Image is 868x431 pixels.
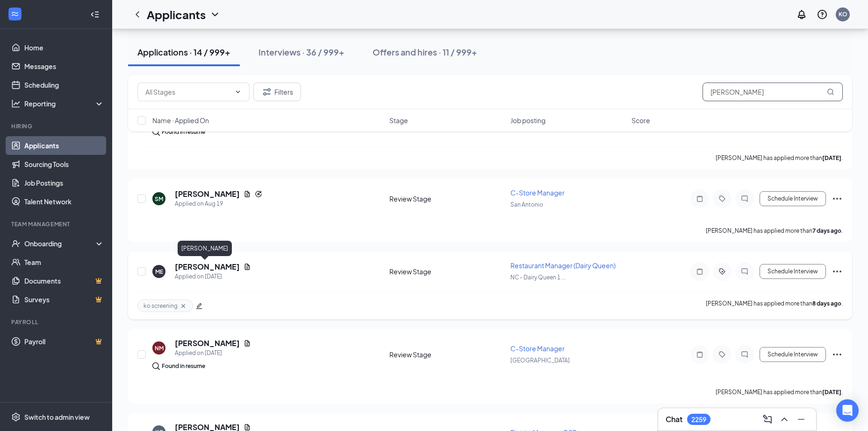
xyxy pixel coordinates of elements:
img: search.bf7aa3482b7795d4f01b.svg [152,362,160,370]
a: Scheduling [24,76,104,94]
svg: Ellipses [832,193,843,204]
h5: [PERSON_NAME] [175,189,240,199]
span: C-Store Manager [510,188,565,197]
b: 8 days ago [812,300,841,307]
svg: Analysis [11,99,21,108]
div: NM [155,344,164,352]
button: Filter Filters [253,83,301,101]
div: Review Stage [389,194,505,203]
a: DocumentsCrown [24,271,104,290]
span: [GEOGRAPHIC_DATA] [510,357,570,364]
div: SM [155,195,163,203]
div: Applied on [DATE] [175,272,251,281]
a: Messages [24,57,104,76]
svg: Ellipses [832,266,843,277]
span: ko screening [143,302,178,310]
a: Applicants [24,136,104,155]
svg: ChevronLeft [132,9,143,20]
div: Switch to admin view [24,412,90,422]
div: Interviews · 36 / 999+ [258,46,344,58]
input: Search in applications [703,83,843,101]
a: Job Postings [24,174,104,192]
a: SurveysCrown [24,290,104,309]
div: Onboarding [24,239,96,248]
svg: Ellipses [832,349,843,360]
svg: Reapply [255,190,262,198]
svg: Settings [11,412,21,422]
div: Payroll [11,318,102,326]
button: Minimize [794,412,809,427]
a: Talent Network [24,192,104,211]
svg: ChevronDown [209,9,221,20]
h1: Applicants [147,7,206,22]
button: Schedule Interview [760,264,826,279]
svg: QuestionInfo [817,9,828,20]
span: Restaurant Manager (Dairy Queen) [510,261,616,270]
span: NC - Dairy Queen 1 ... [510,274,566,281]
svg: ComposeMessage [762,414,773,425]
button: Schedule Interview [760,191,826,206]
b: 7 days ago [812,227,841,234]
svg: Note [694,268,705,275]
div: [PERSON_NAME] [178,241,232,256]
a: Home [24,38,104,57]
input: All Stages [145,87,230,97]
svg: Note [694,195,705,202]
a: PayrollCrown [24,332,104,351]
svg: ActiveTag [717,268,728,275]
svg: ChevronDown [234,88,242,96]
span: San Antonio [510,201,543,208]
p: [PERSON_NAME] has applied more than . [716,388,843,396]
button: ComposeMessage [760,412,775,427]
a: Sourcing Tools [24,155,104,174]
button: Schedule Interview [760,347,826,362]
svg: Document [244,190,251,198]
div: KO [839,10,847,18]
svg: Document [244,340,251,347]
p: [PERSON_NAME] has applied more than . [706,299,843,312]
svg: Collapse [90,10,100,19]
svg: Document [244,263,251,271]
p: [PERSON_NAME] has applied more than . [716,154,843,162]
h5: [PERSON_NAME] [175,338,240,348]
svg: Tag [717,195,728,202]
div: 2259 [691,416,706,424]
span: Name · Applied On [152,116,209,125]
h3: Chat [666,414,682,424]
svg: Tag [717,351,728,358]
svg: ChatInactive [739,195,750,202]
svg: Notifications [796,9,807,20]
b: [DATE] [822,389,841,396]
p: [PERSON_NAME] has applied more than . [706,227,843,235]
svg: ChatInactive [739,351,750,358]
span: edit [196,303,202,309]
svg: Note [694,351,705,358]
div: Team Management [11,220,102,228]
svg: ChatInactive [739,268,750,275]
span: Stage [389,116,408,125]
div: Applied on [DATE] [175,348,251,358]
div: Offers and hires · 11 / 999+ [373,46,477,58]
b: [DATE] [822,154,841,161]
div: Review Stage [389,267,505,276]
svg: Minimize [796,414,807,425]
a: Team [24,253,104,271]
span: Job posting [510,116,545,125]
div: Open Intercom Messenger [836,399,859,422]
svg: Cross [179,302,187,310]
div: Reporting [24,99,105,108]
div: Hiring [11,122,102,130]
h5: [PERSON_NAME] [175,262,240,272]
svg: WorkstreamLogo [10,9,20,19]
div: Review Stage [389,350,505,359]
div: Found in resume [162,361,205,371]
div: Applications · 14 / 999+ [137,46,230,58]
div: Applied on Aug 19 [175,199,262,209]
button: ChevronUp [777,412,792,427]
svg: MagnifyingGlass [827,88,834,96]
svg: UserCheck [11,239,21,248]
svg: Document [244,424,251,431]
span: C-Store Manager [510,344,565,353]
div: ME [155,268,163,276]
